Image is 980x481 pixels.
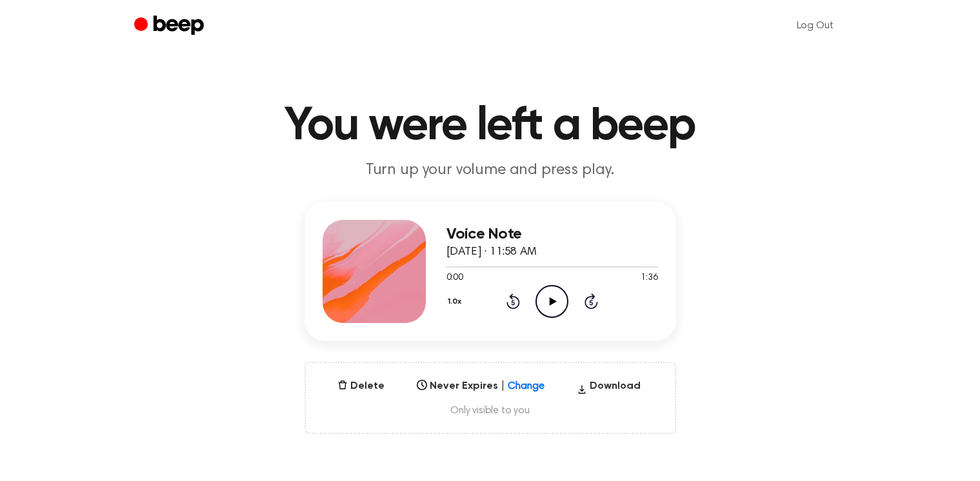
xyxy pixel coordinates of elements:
[332,378,390,394] button: Delete
[134,14,207,39] a: Beep
[784,10,846,41] a: Log Out
[446,226,658,243] h3: Voice Note
[572,378,646,399] button: Download
[321,404,659,417] span: Only visible to you
[446,271,463,285] span: 0:00
[641,271,657,285] span: 1:36
[160,103,821,150] h1: You were left a beep
[446,246,537,258] span: [DATE] · 11:58 AM
[243,160,738,181] p: Turn up your volume and press play.
[446,291,466,313] button: 1.0x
